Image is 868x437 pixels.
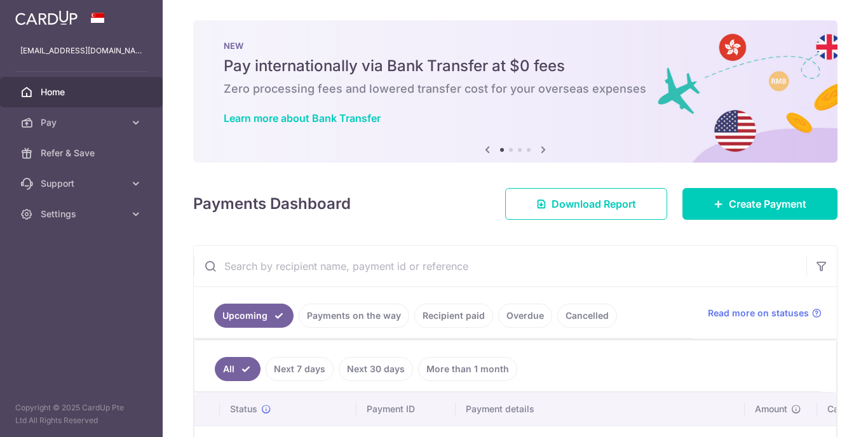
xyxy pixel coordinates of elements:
[224,41,807,51] p: NEW
[41,86,125,98] span: Home
[299,304,409,328] a: Payments on the way
[215,357,261,381] a: All
[498,304,552,328] a: Overdue
[682,188,837,220] a: Create Payment
[708,307,809,319] span: Read more on statuses
[41,208,125,220] span: Settings
[193,192,351,215] h4: Payments Dashboard
[41,116,125,129] span: Pay
[418,357,517,381] a: More than 1 month
[456,393,745,426] th: Payment details
[266,357,334,381] a: Next 7 days
[339,357,413,381] a: Next 30 days
[557,304,617,328] a: Cancelled
[41,147,125,159] span: Refer & Save
[224,56,807,76] h5: Pay internationally via Bank Transfer at $0 fees
[230,403,257,415] span: Status
[15,10,78,25] img: CardUp
[552,196,636,212] span: Download Report
[356,393,456,426] th: Payment ID
[193,20,837,163] img: Bank transfer banner
[414,304,493,328] a: Recipient paid
[214,304,294,328] a: Upcoming
[224,81,807,97] h6: Zero processing fees and lowered transfer cost for your overseas expenses
[729,196,806,212] span: Create Payment
[505,188,667,220] a: Download Report
[194,246,806,286] input: Search by recipient name, payment id or reference
[20,44,142,57] p: [EMAIL_ADDRESS][DOMAIN_NAME]
[708,307,822,319] a: Read more on statuses
[755,403,787,415] span: Amount
[224,112,381,124] a: Learn more about Bank Transfer
[41,177,125,190] span: Support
